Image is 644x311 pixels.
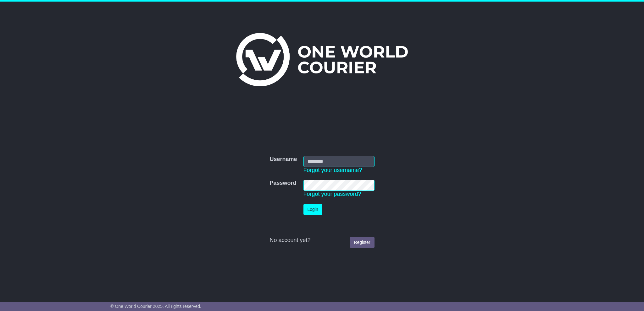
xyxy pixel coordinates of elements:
[303,167,362,173] a: Forgot your username?
[303,191,361,197] a: Forgot your password?
[303,204,322,215] button: Login
[350,237,374,248] a: Register
[269,237,374,244] div: No account yet?
[269,180,296,187] label: Password
[269,156,297,163] label: Username
[110,304,201,309] span: © One World Courier 2025. All rights reserved.
[236,33,408,86] img: One World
